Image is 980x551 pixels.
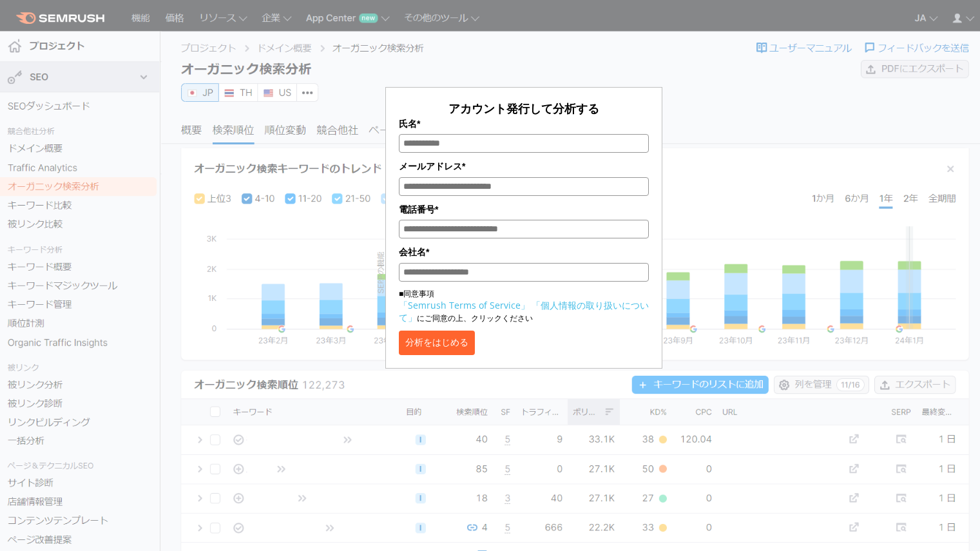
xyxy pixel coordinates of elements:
button: 分析をはじめる [399,331,475,355]
a: 「個人情報の取り扱いについて」 [399,299,649,324]
label: メールアドレス* [399,159,649,173]
span: アカウント発行して分析する [448,101,599,116]
label: 電話番号* [399,202,649,217]
a: 「Semrush Terms of Service」 [399,299,530,311]
p: ■同意事項 にご同意の上、クリックください [399,288,649,324]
